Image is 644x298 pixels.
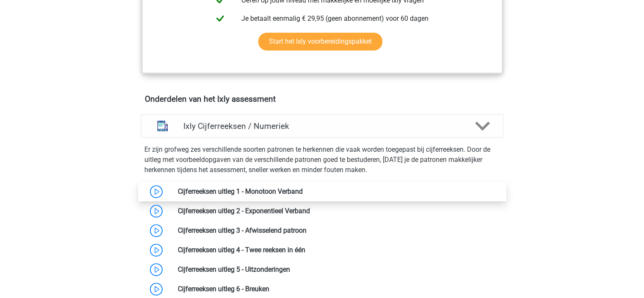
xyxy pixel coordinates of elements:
[171,265,503,275] div: Cijferreeksen uitleg 5 - Uitzonderingen
[171,284,503,294] div: Cijferreeksen uitleg 6 - Breuken
[138,114,507,138] a: cijferreeksen Ixly Cijferreeksen / Numeriek
[145,94,500,104] h4: Onderdelen van het Ixly assessment
[152,115,174,137] img: cijferreeksen
[171,226,503,236] div: Cijferreeksen uitleg 3 - Afwisselend patroon
[171,187,503,197] div: Cijferreeksen uitleg 1 - Monotoon Verband
[171,245,503,255] div: Cijferreeksen uitleg 4 - Twee reeksen in één
[183,121,461,131] h4: Ixly Cijferreeksen / Numeriek
[258,33,382,50] a: Start het Ixly voorbereidingspakket
[171,206,503,216] div: Cijferreeksen uitleg 2 - Exponentieel Verband
[144,145,500,175] p: Er zijn grofweg zes verschillende soorten patronen te herkennen die vaak worden toegepast bij cij...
